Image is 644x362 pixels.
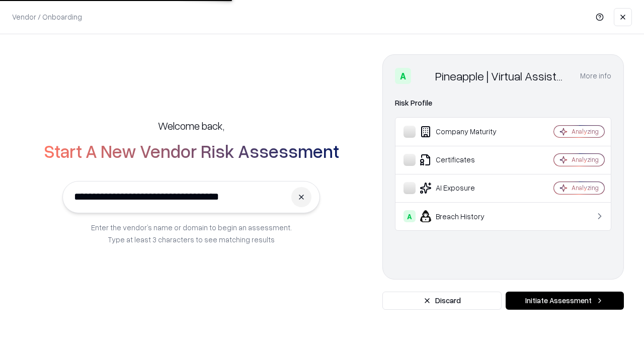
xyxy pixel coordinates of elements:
[572,155,599,164] div: Analyzing
[395,68,411,84] div: A
[404,154,524,166] div: Certificates
[404,126,524,138] div: Company Maturity
[382,292,502,310] button: Discard
[404,182,524,194] div: AI Exposure
[435,68,568,84] div: Pineapple | Virtual Assistant Agency
[158,119,224,133] h5: Welcome back,
[91,221,292,245] p: Enter the vendor’s name or domain to begin an assessment. Type at least 3 characters to see match...
[404,210,524,222] div: Breach History
[572,184,599,192] div: Analyzing
[12,12,82,22] p: Vendor / Onboarding
[506,292,624,310] button: Initiate Assessment
[572,127,599,136] div: Analyzing
[404,210,416,222] div: A
[44,141,339,161] h2: Start A New Vendor Risk Assessment
[415,68,431,84] img: Pineapple | Virtual Assistant Agency
[395,97,611,109] div: Risk Profile
[580,67,611,85] button: More info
